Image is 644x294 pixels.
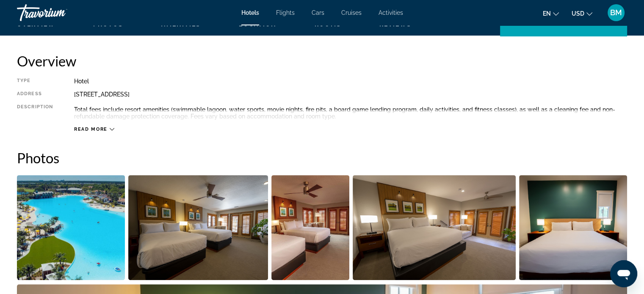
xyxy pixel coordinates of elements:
[74,126,108,132] span: Read more
[74,78,627,85] div: Hotel
[572,7,592,19] button: Change currency
[74,126,114,132] button: Read more
[128,175,268,280] button: Open full-screen image slider
[379,9,403,16] a: Activities
[341,9,362,16] a: Cruises
[74,91,627,98] div: [STREET_ADDRESS]
[17,91,53,98] div: Address
[17,104,53,122] div: Description
[17,2,102,24] a: Travorium
[17,52,627,69] h2: Overview
[241,9,259,16] a: Hotels
[271,175,350,280] button: Open full-screen image slider
[353,175,516,280] button: Open full-screen image slider
[312,9,324,16] a: Cars
[543,7,559,19] button: Change language
[519,175,627,280] button: Open full-screen image slider
[610,260,637,287] iframe: Button to launch messaging window
[605,4,627,22] button: User Menu
[610,8,622,17] span: BM
[17,78,53,85] div: Type
[572,10,584,17] span: USD
[17,175,125,280] button: Open full-screen image slider
[543,10,551,17] span: en
[17,149,627,166] h2: Photos
[276,9,295,16] a: Flights
[74,106,627,120] p: Total fees include resort amenities (swimmable lagoon, water sports, movie nights, fire pits, a b...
